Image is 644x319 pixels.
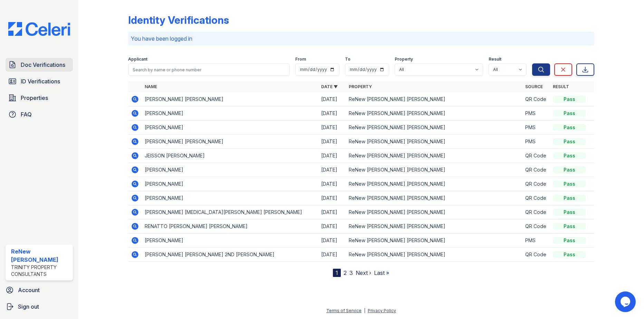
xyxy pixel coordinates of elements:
td: QR Code [522,191,550,205]
div: Pass [553,237,586,244]
img: CE_Logo_Blue-a8612792a0a2168367f1c8372b55b34899dd931a85d93a1a3d3e32e68fde9ad4.png [3,22,76,36]
td: QR Code [522,205,550,219]
td: QR Code [522,219,550,234]
td: [PERSON_NAME] [PERSON_NAME] [142,135,318,149]
td: [DATE] [318,135,346,149]
label: Property [395,56,413,62]
td: [PERSON_NAME] [142,121,318,135]
a: Sign out [3,300,76,313]
span: Account [18,286,40,294]
div: Identity Verifications [128,14,229,26]
td: [DATE] [318,219,346,234]
a: Property [349,84,372,89]
td: ReNew [PERSON_NAME] [PERSON_NAME] [346,135,522,149]
td: [DATE] [318,149,346,163]
span: Sign out [18,302,39,311]
td: ReNew [PERSON_NAME] [PERSON_NAME] [346,205,522,219]
label: From [295,56,306,62]
iframe: chat widget [615,291,637,312]
span: FAQ [21,110,32,119]
td: [DATE] [318,163,346,177]
a: Properties [6,91,73,105]
td: [PERSON_NAME] [142,106,318,121]
td: RENATTO [PERSON_NAME] [PERSON_NAME] [142,219,318,234]
td: [DATE] [318,248,346,262]
td: ReNew [PERSON_NAME] [PERSON_NAME] [346,219,522,234]
td: ReNew [PERSON_NAME] [PERSON_NAME] [346,163,522,177]
div: Pass [553,138,586,145]
a: Name [145,84,157,89]
td: [PERSON_NAME] [PERSON_NAME] 2ND [PERSON_NAME] [142,248,318,262]
a: Last » [374,269,389,276]
td: ReNew [PERSON_NAME] [PERSON_NAME] [346,121,522,135]
td: PMS [522,135,550,149]
div: Pass [553,152,586,159]
td: ReNew [PERSON_NAME] [PERSON_NAME] [346,191,522,205]
div: Pass [553,110,586,117]
div: ReNew [PERSON_NAME] [11,247,70,264]
span: ID Verifications [21,77,60,85]
td: ReNew [PERSON_NAME] [PERSON_NAME] [346,149,522,163]
div: Pass [553,195,586,202]
td: [PERSON_NAME] [142,163,318,177]
td: ReNew [PERSON_NAME] [PERSON_NAME] [346,234,522,248]
td: [DATE] [318,177,346,191]
a: Next › [356,269,371,276]
span: Properties [21,94,48,102]
td: [DATE] [318,92,346,106]
label: Applicant [128,56,147,62]
div: Pass [553,223,586,230]
a: ID Verifications [6,74,73,88]
div: Pass [553,209,586,216]
td: PMS [522,234,550,248]
td: JEISSON [PERSON_NAME] [142,149,318,163]
td: [PERSON_NAME] [MEDICAL_DATA][PERSON_NAME] [PERSON_NAME] [142,205,318,219]
div: Trinity Property Consultants [11,264,70,278]
td: QR Code [522,177,550,191]
td: [DATE] [318,234,346,248]
div: 1 [333,269,341,277]
a: Terms of Service [326,308,362,313]
label: To [345,56,350,62]
label: Result [489,56,501,62]
a: Account [3,283,76,297]
div: | [364,308,365,313]
td: [DATE] [318,205,346,219]
div: Pass [553,166,586,173]
span: Doc Verifications [21,61,65,69]
td: [PERSON_NAME] [142,177,318,191]
a: 2 [344,269,347,276]
td: PMS [522,121,550,135]
td: ReNew [PERSON_NAME] [PERSON_NAME] [346,92,522,106]
td: [DATE] [318,121,346,135]
td: ReNew [PERSON_NAME] [PERSON_NAME] [346,177,522,191]
td: [DATE] [318,106,346,121]
td: QR Code [522,163,550,177]
td: ReNew [PERSON_NAME] [PERSON_NAME] [346,106,522,121]
td: [PERSON_NAME] [142,191,318,205]
td: QR Code [522,248,550,262]
td: QR Code [522,92,550,106]
td: [PERSON_NAME] [142,234,318,248]
p: You have been logged in [131,34,591,43]
a: Date ▼ [321,84,338,89]
td: [PERSON_NAME] [PERSON_NAME] [142,92,318,106]
div: Pass [553,251,586,258]
a: Source [525,84,543,89]
a: FAQ [6,107,73,121]
a: 3 [349,269,353,276]
a: Result [553,84,569,89]
td: PMS [522,106,550,121]
td: ReNew [PERSON_NAME] [PERSON_NAME] [346,248,522,262]
div: Pass [553,181,586,187]
a: Privacy Policy [368,308,396,313]
a: Doc Verifications [6,58,73,72]
div: Pass [553,96,586,103]
input: Search by name or phone number [128,63,289,76]
td: QR Code [522,149,550,163]
td: [DATE] [318,191,346,205]
div: Pass [553,124,586,131]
